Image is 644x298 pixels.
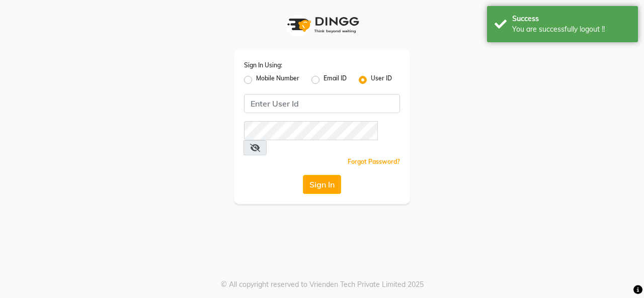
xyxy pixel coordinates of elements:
label: User ID [371,74,392,86]
a: Forgot Password? [348,158,400,165]
input: Username [244,94,400,113]
label: Mobile Number [256,74,299,86]
div: You are successfully logout !! [512,24,630,35]
button: Sign In [303,175,341,194]
label: Email ID [324,74,347,86]
img: logo1.svg [282,10,362,40]
input: Username [244,121,378,140]
label: Sign In Using: [244,61,282,70]
div: Success [512,14,630,24]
